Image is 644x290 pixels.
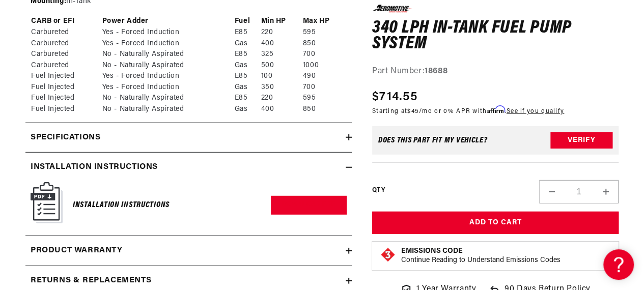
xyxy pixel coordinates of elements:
[234,49,261,60] td: E85
[102,93,234,104] td: No - Naturally Aspirated
[102,27,234,38] td: Yes - Forced Induction
[25,236,352,266] summary: Product warranty
[102,82,234,93] td: Yes - Forced Induction
[372,88,417,106] span: $714.55
[102,38,234,49] td: Yes - Forced Induction
[260,38,302,49] td: 400
[302,71,347,82] td: 490
[380,247,396,263] img: Emissions code
[507,108,564,114] a: See if you qualify - Learn more about Affirm Financing (opens in modal)
[31,82,102,93] td: Fuel Injected
[234,93,261,104] td: E85
[425,67,447,75] strong: 18688
[372,106,564,116] p: Starting at /mo or 0% APR with .
[234,104,261,115] td: Gas
[260,71,302,82] td: 100
[31,38,102,49] td: Carbureted
[302,16,347,27] th: Max HP
[260,82,302,93] td: 350
[260,49,302,60] td: 325
[302,104,347,115] td: 850
[31,244,123,257] h2: Product warranty
[31,71,102,82] td: Fuel Injected
[234,16,261,27] th: Fuel
[31,49,102,60] td: Carbureted
[102,49,234,60] td: No - Naturally Aspirated
[234,60,261,71] td: Gas
[372,20,619,52] h1: 340 LPH In-Tank Fuel Pump System
[302,27,347,38] td: 595
[31,60,102,71] td: Carbureted
[234,71,261,82] td: E85
[302,82,347,93] td: 700
[102,104,234,115] td: No - Naturally Aspirated
[372,212,619,235] button: Add to Cart
[234,27,261,38] td: E85
[260,27,302,38] td: 220
[234,82,261,93] td: Gas
[31,16,102,27] th: CARB or EFI
[31,93,102,104] td: Fuel Injected
[31,182,63,223] img: Instruction Manual
[25,153,352,182] summary: Installation Instructions
[260,60,302,71] td: 500
[31,161,158,174] h2: Installation Instructions
[102,71,234,82] td: Yes - Forced Induction
[260,104,302,115] td: 400
[234,38,261,49] td: Gas
[25,123,352,153] summary: Specifications
[31,27,102,38] td: Carbureted
[378,136,488,144] div: Does This part fit My vehicle?
[260,16,302,27] th: Min HP
[73,198,170,212] h6: Installation Instructions
[487,106,505,113] span: Affirm
[31,131,100,144] h2: Specifications
[401,247,463,255] strong: Emissions Code
[271,196,347,215] a: Download PDF
[302,93,347,104] td: 595
[302,38,347,49] td: 850
[31,274,151,287] h2: Returns & replacements
[372,65,619,78] div: Part Number:
[302,49,347,60] td: 700
[407,108,419,114] span: $45
[401,247,561,265] button: Emissions CodeContinue Reading to Understand Emissions Codes
[302,60,347,71] td: 1000
[31,104,102,115] td: Fuel Injected
[372,186,385,194] label: QTY
[102,60,234,71] td: No - Naturally Aspirated
[260,93,302,104] td: 220
[401,256,561,265] p: Continue Reading to Understand Emissions Codes
[102,16,234,27] th: Power Adder
[550,132,612,149] button: Verify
